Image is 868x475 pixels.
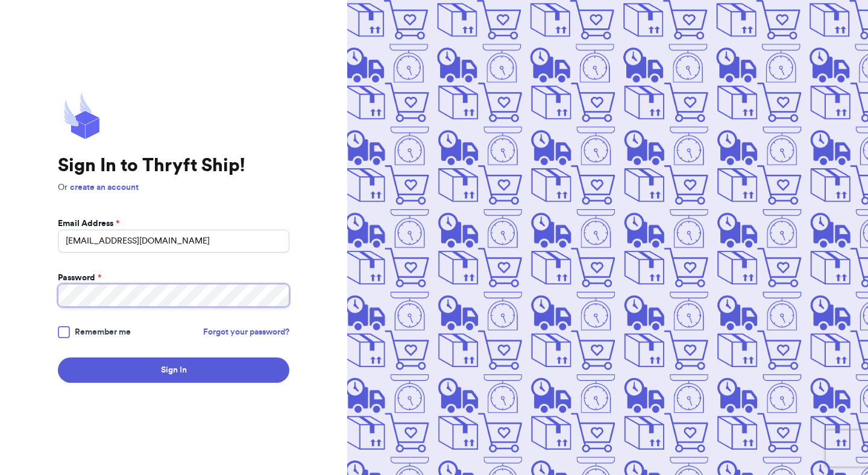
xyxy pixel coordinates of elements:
[75,326,131,338] span: Remember me
[58,272,101,284] label: Password
[58,181,289,193] p: Or
[203,326,289,338] a: Forgot your password?
[70,183,139,192] a: create an account
[58,218,119,230] label: Email Address
[58,155,289,177] h1: Sign In to Thryft Ship!
[58,357,289,383] button: Sign In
